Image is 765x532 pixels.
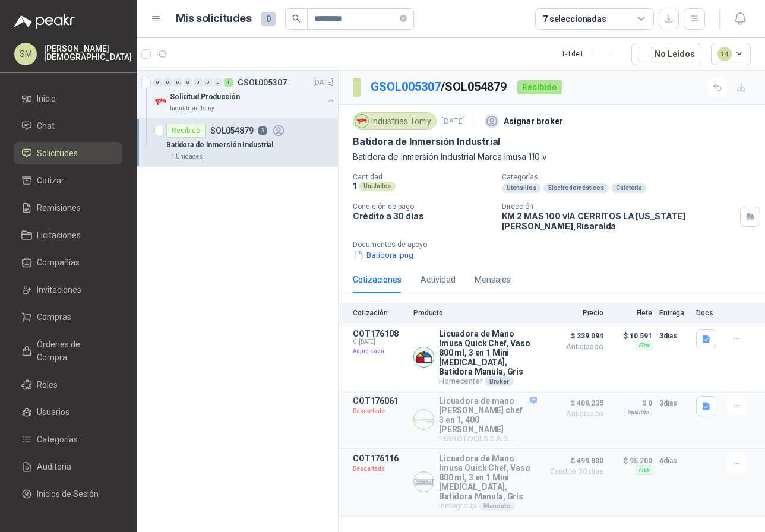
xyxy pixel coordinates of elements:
[636,465,652,475] div: Flex
[37,378,58,391] span: Roles
[353,454,406,463] p: COT176116
[14,169,122,192] a: Cotizar
[37,201,81,214] span: Remisiones
[696,309,720,317] p: Docs
[313,77,333,88] p: [DATE]
[184,78,192,87] div: 0
[400,15,407,22] span: close-circle
[37,256,80,269] span: Compañías
[14,251,122,274] a: Compañías
[204,78,213,87] div: 0
[439,454,537,501] p: Licuadora de Mano Imusa Quick Chef, Vaso 800 ml, 3 en 1 Mini [MEDICAL_DATA], Batidora Manula, Gris
[353,346,406,357] p: Adjudicada
[153,75,336,113] a: 0 0 0 0 0 0 0 1 GSOL005307[DATE] Company LogoSolicitud ProducciónIndustrias Tomy
[544,329,603,343] span: $ 339.094
[475,273,511,286] div: Mensajes
[543,183,609,193] div: Electrodomésticos
[353,211,492,221] p: Crédito a 30 días
[544,454,603,468] span: $ 499.800
[37,283,81,296] span: Invitaciones
[353,406,406,417] p: Descartada
[353,112,437,130] div: Industrias Tomy
[153,94,167,109] img: Company Logo
[137,119,338,167] a: RecibidoSOL0548793Batidora de Inmersión Industrial1 Unidades
[14,483,122,505] a: Inicios de Sesión
[37,487,99,501] span: Inicios de Sesión
[371,80,441,94] a: GSOL005307
[224,78,233,87] div: 1
[258,126,267,135] p: 3
[14,115,122,137] a: Chat
[611,329,652,343] p: $ 10.591
[194,78,203,87] div: 0
[170,104,214,113] p: Industrias Tomy
[485,376,514,386] div: Broker
[353,338,406,346] span: C: [DATE]
[631,43,701,65] button: No Leídos
[636,341,652,350] div: Flex
[37,433,78,446] span: Categorías
[44,45,132,61] p: [PERSON_NAME] [DEMOGRAPHIC_DATA]
[37,311,71,324] span: Compras
[504,115,563,128] p: Asignar broker
[544,343,603,350] span: Anticipado
[611,396,652,410] p: $ 0
[502,173,761,181] p: Categorías
[544,410,603,417] span: Anticipado
[14,306,122,328] a: Compras
[353,150,751,163] p: Batidora de Inmersión Industrial Marca Imusa 110 v
[353,181,356,191] p: 1
[14,333,122,369] a: Órdenes de Compra
[14,373,122,396] a: Roles
[153,78,162,87] div: 0
[214,78,223,87] div: 0
[502,183,541,193] div: Utensilios
[37,147,78,160] span: Solicitudes
[414,472,434,492] img: Company Logo
[479,501,516,511] div: Mandato
[414,347,434,367] img: Company Logo
[502,211,736,231] p: KM 2 MAS 100 vIA CERRITOS LA [US_STATE] [PERSON_NAME] , Risaralda
[353,240,760,249] p: Documentos de apoyo
[502,202,736,211] p: Dirección
[353,135,500,148] p: Batidora de Inmersión Industrial
[14,224,122,246] a: Licitaciones
[210,126,254,135] p: SOL054879
[711,43,751,65] button: 14
[14,197,122,219] a: Remisiones
[439,434,537,444] p: FERROTOOLS S.A.S.
[292,14,301,23] span: search
[353,249,415,261] button: Batidora .png
[544,468,603,475] span: Crédito 30 días
[355,115,368,128] img: Company Logo
[624,408,652,417] div: Incluido
[238,78,287,87] p: GSOL005307
[511,434,546,444] div: Especial
[371,78,508,96] p: / SOL054879
[611,309,652,317] p: Flete
[561,45,622,64] div: 1 - 1 de 1
[353,329,406,338] p: COT176108
[659,396,689,410] p: 3 días
[659,454,689,468] p: 4 días
[14,87,122,110] a: Inicio
[544,396,603,410] span: $ 409.235
[441,116,465,127] p: [DATE]
[14,278,122,301] a: Invitaciones
[14,142,122,164] a: Solicitudes
[353,273,402,286] div: Cotizaciones
[14,455,122,478] a: Auditoria
[173,78,182,87] div: 0
[37,119,55,132] span: Chat
[439,396,537,434] p: Licuadora de mano [PERSON_NAME] chef 3 en 1, 400 [PERSON_NAME]
[14,43,37,65] div: SM
[176,10,252,27] h1: Mis solicitudes
[14,14,75,28] img: Logo peakr
[353,202,492,211] p: Condición de pago
[37,92,56,105] span: Inicio
[353,396,406,406] p: COT176061
[353,309,406,317] p: Cotización
[166,152,207,161] div: 1 Unidades
[170,91,240,103] p: Solicitud Producción
[659,329,689,343] p: 3 días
